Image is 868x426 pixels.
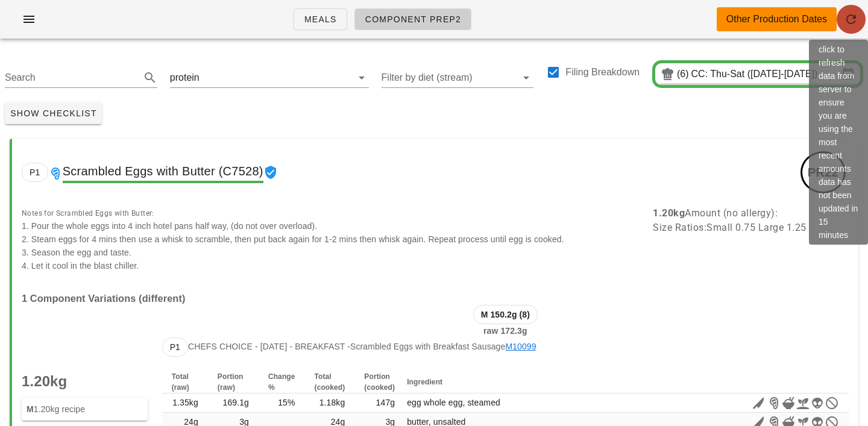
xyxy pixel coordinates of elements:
th: Portion (cooked) [354,371,404,393]
label: Filing Breakdown [565,66,640,78]
span: 3. Season the egg and taste. [22,248,131,257]
div: 1.20kg recipe [22,398,148,421]
div: Amount (no allergy): Size Ratios: Small 0.75 Large 1.25 [646,199,856,280]
span: 1. Pour the whole eggs into 4 inch hotel pans half way, (do not over overload). [22,221,317,231]
a: Component Prep2 [354,8,472,30]
a: Meals [294,8,347,30]
span: P1 [30,163,40,181]
th: Ingredient [404,371,623,393]
div: Filter by diet (stream) [382,68,534,87]
span: Notes for Scrambled Eggs with Butter: [22,209,154,218]
span: 2. Steam eggs for 4 mins then use a whisk to scramble, then put back again for 1-2 mins then whis... [22,234,564,244]
span: M 150.2g (8) [481,305,530,324]
b: 1.20kg [653,207,685,219]
a: M10099 [505,342,536,351]
td: 169.1g [208,393,259,413]
span: Component Prep2 [365,14,462,24]
div: Other Production Dates [726,12,827,27]
th: Total (raw) [162,371,208,393]
span: egg whole egg, steamed [407,398,500,407]
h3: 1 Component Variations (different) [22,292,849,305]
strong: M [27,404,34,414]
p: 1.20kg [22,375,148,388]
span: Scrambled Eggs with Butter (C7528) [63,161,263,183]
div: raw 172.3g [155,298,856,345]
span: Scrambled Eggs with Breakfast Sausage [350,342,536,351]
div: protein [170,72,200,83]
button: Show Checklist [5,102,102,124]
span: 15% [278,398,295,407]
th: Portion (raw) [208,371,259,393]
span: P1 [170,338,180,356]
div: PR22 [800,151,846,193]
span: Meals [304,14,337,24]
div: (6) [677,68,691,80]
span: Chefs Choice - [DATE] - breakfast - [188,342,350,351]
span: 4. Let it cool in the blast chiller. [22,261,139,271]
div: protein [170,68,369,87]
th: Total (cooked) [305,371,355,393]
td: 1.18kg [305,393,355,413]
span: 147g [376,398,395,407]
td: 1.35kg [162,393,208,413]
span: Show Checklist [10,108,97,118]
th: Change % [259,371,305,393]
